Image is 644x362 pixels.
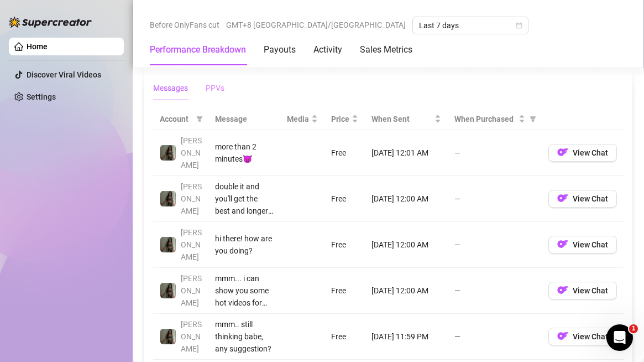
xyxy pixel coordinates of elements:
[448,222,542,268] td: —
[194,111,205,127] span: filter
[196,116,203,122] span: filter
[215,141,274,165] div: more than 2 minutes😈
[530,116,536,122] span: filter
[606,324,633,351] iframe: Intercom live chat
[557,239,568,250] img: OF
[548,334,617,343] a: OFView Chat
[181,228,202,261] span: [PERSON_NAME]
[160,191,176,206] img: Brandy
[150,43,246,56] div: Performance Breakdown
[160,283,176,298] img: Brandy
[313,43,342,56] div: Activity
[208,108,280,130] th: Message
[557,330,568,342] img: OF
[371,113,432,125] span: When Sent
[548,144,617,162] button: OFView Chat
[287,113,309,125] span: Media
[150,17,219,33] span: Before OnlyFans cut
[331,113,349,125] span: Price
[573,286,608,295] span: View Chat
[548,288,617,297] a: OFView Chat
[548,236,617,254] button: OFView Chat
[153,82,188,94] div: Messages
[215,318,274,355] div: mmm.. still thinking babe, any suggestion?
[181,136,202,169] span: [PERSON_NAME]
[160,113,192,125] span: Account
[280,108,324,130] th: Media
[181,274,202,307] span: [PERSON_NAME]
[516,22,522,29] span: calendar
[181,320,202,353] span: [PERSON_NAME]
[160,145,176,161] img: Brandy
[557,285,568,296] img: OF
[324,130,365,176] td: Free
[9,17,92,28] img: logo-BBDzfeDw.svg
[206,82,224,94] div: PPVs
[448,108,542,130] th: When Purchased
[573,194,608,203] span: View Chat
[215,180,274,217] div: double it and you'll get the best and longer video
[160,329,176,344] img: Brandy
[365,176,448,222] td: [DATE] 12:00 AM
[448,176,542,222] td: —
[215,272,274,309] div: mmm... i can show you some hot videos for 30$ are you down?😏
[324,108,365,130] th: Price
[27,42,48,51] a: Home
[557,193,568,204] img: OF
[264,43,296,56] div: Payouts
[365,222,448,268] td: [DATE] 12:00 AM
[454,113,516,125] span: When Purchased
[27,92,56,101] a: Settings
[548,282,617,299] button: OFView Chat
[448,268,542,314] td: —
[365,268,448,314] td: [DATE] 12:00 AM
[448,314,542,360] td: —
[419,17,522,34] span: Last 7 days
[527,111,538,127] span: filter
[365,108,448,130] th: When Sent
[160,237,176,252] img: Brandy
[215,232,274,257] div: hi there! how are you doing?
[573,332,608,341] span: View Chat
[548,196,617,205] a: OFView Chat
[181,182,202,215] span: [PERSON_NAME]
[360,43,412,56] div: Sales Metrics
[226,17,406,33] span: GMT+8 [GEOGRAPHIC_DATA]/[GEOGRAPHIC_DATA]
[324,314,365,360] td: Free
[557,147,568,158] img: OF
[27,70,101,79] a: Discover Viral Videos
[629,324,638,333] span: 1
[448,130,542,176] td: —
[548,190,617,208] button: OFView Chat
[324,222,365,268] td: Free
[548,242,617,251] a: OFView Chat
[573,148,608,157] span: View Chat
[548,328,617,345] button: OFView Chat
[324,176,365,222] td: Free
[573,240,608,249] span: View Chat
[548,151,617,159] a: OFView Chat
[324,268,365,314] td: Free
[365,130,448,176] td: [DATE] 12:01 AM
[365,314,448,360] td: [DATE] 11:59 PM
